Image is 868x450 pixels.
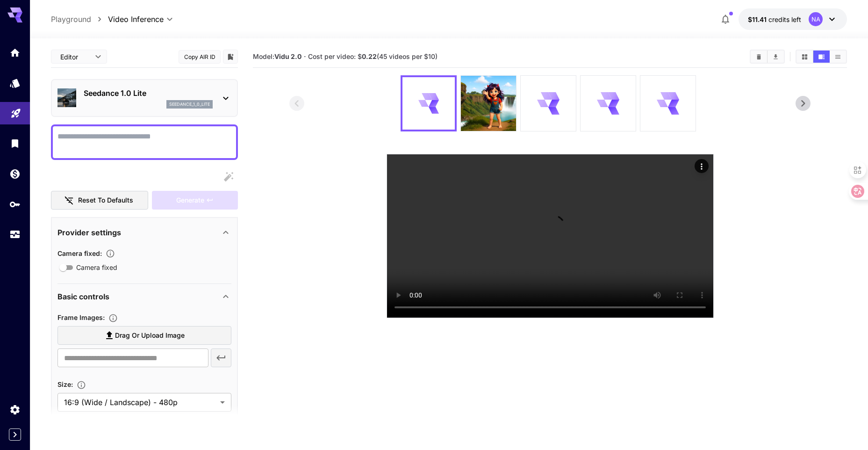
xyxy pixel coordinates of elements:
[308,52,438,60] span: Cost per video: $ (45 videos per $10)
[64,397,216,408] span: 16:9 (Wide / Landscape) - 480p
[105,313,122,323] button: Upload frame images.
[57,227,121,238] p: Provider settings
[9,229,21,240] div: Usage
[169,101,210,108] p: seedance_1_0_lite
[751,51,767,63] button: Clear videos
[57,291,109,302] p: Basic controls
[9,138,21,149] div: Library
[9,404,21,415] div: Settings
[830,51,846,63] button: Show videos in list view
[796,51,813,63] button: Show videos in grid view
[362,52,377,60] b: 0.22
[748,15,801,24] div: $11.40516
[461,76,516,131] img: SQIis1yL9o2SlpR4HWcCkBXGrb9FR625Sq0bUe9nsoGFyUzxv8HEpsOeXCT3JoAAAAASUVORK5CYII=
[179,50,221,64] button: Copy AIR ID
[695,159,709,173] div: Actions
[9,168,21,180] div: Wallet
[57,326,231,345] label: Drag or upload image
[57,84,231,112] div: Seedance 1.0 Liteseedance_1_0_lite
[115,330,185,341] span: Drag or upload image
[51,191,148,210] button: Reset to defaults
[226,51,235,62] button: Add to library
[304,51,306,62] p: ·
[76,262,117,272] span: Camera fixed
[9,198,21,210] div: API Keys
[9,428,21,441] button: Expand sidebar
[57,380,73,388] span: Size :
[9,77,21,89] div: Models
[9,47,21,58] div: Home
[750,50,785,64] div: Clear videosDownload All
[748,15,768,23] span: $11.41
[57,285,231,308] div: Basic controls
[274,52,301,60] b: Vidu 2.0
[60,52,89,62] span: Editor
[10,105,22,116] div: Playground
[57,249,102,257] span: Camera fixed :
[108,14,164,25] span: Video Inference
[809,12,823,26] div: NA
[796,50,847,64] div: Show videos in grid viewShow videos in video viewShow videos in list view
[57,221,231,244] div: Provider settings
[253,52,301,60] span: Model:
[84,87,213,99] p: Seedance 1.0 Lite
[73,380,90,390] button: Adjust the dimensions of the generated image by specifying its width and height in pixels, or sel...
[51,14,108,25] nav: breadcrumb
[739,8,847,30] button: $11.40516NA
[768,15,801,23] span: credits left
[813,51,830,63] button: Show videos in video view
[51,14,91,25] a: Playground
[768,51,784,63] button: Download All
[57,313,105,321] span: Frame Images :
